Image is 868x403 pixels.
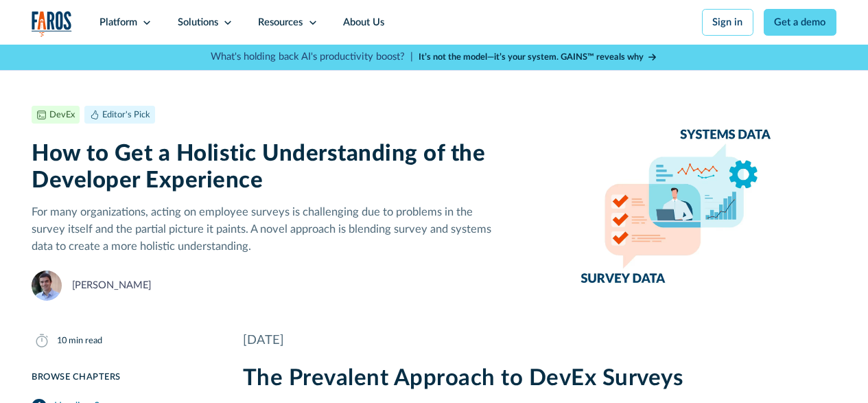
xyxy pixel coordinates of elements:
[69,334,102,347] div: min read
[419,51,657,64] a: It’s not the model—it’s your system. GAINS™ reveals why
[32,270,62,301] img: Thierry Donneau-Golencer
[523,106,836,301] img: A white banner with an image at the far right. The image is of a developerer sitting in the middl...
[49,108,75,122] div: DevEx
[243,365,836,392] h2: The Prevalent Approach to DevEx Surveys
[102,108,150,122] div: Editor's Pick
[258,15,303,30] div: Resources
[32,11,72,37] img: Logo of the analytics and reporting company Faros.
[211,49,413,65] p: What's holding back AI's productivity boost? |
[32,140,502,194] h1: How to Get a Holistic Understanding of the Developer Experience
[702,9,753,36] a: Sign in
[57,334,67,347] div: 10
[764,9,836,36] a: Get a demo
[32,204,502,255] p: For many organizations, acting on employee surveys is challenging due to problems in the survey i...
[72,278,151,293] div: [PERSON_NAME]
[419,53,644,61] strong: It’s not the model—it’s your system. GAINS™ reveals why
[32,371,213,384] div: Browse Chapters
[178,15,218,30] div: Solutions
[99,15,137,30] div: Platform
[32,11,72,37] a: home
[243,331,836,349] div: [DATE]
